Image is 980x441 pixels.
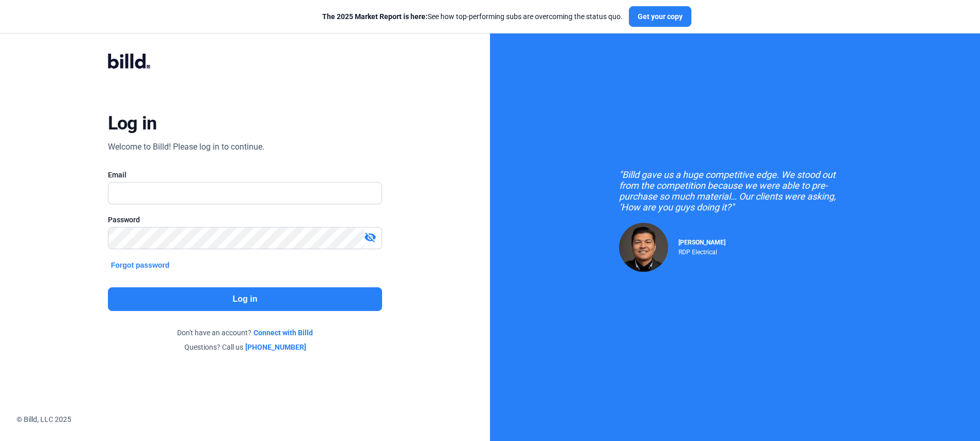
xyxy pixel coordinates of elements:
[108,287,382,311] button: Log in
[108,215,382,225] div: Password
[108,328,382,338] div: Don't have an account?
[108,112,157,135] div: Log in
[678,239,725,246] span: [PERSON_NAME]
[322,11,623,22] div: See how top-performing subs are overcoming the status quo.
[322,12,428,21] span: The 2025 Market Report is here:
[364,231,376,243] mat-icon: visibility_off
[254,328,313,338] a: Connect with Billd
[245,342,306,352] a: [PHONE_NUMBER]
[108,141,264,153] div: Welcome to Billd! Please log in to continue.
[678,246,725,256] div: RDP Electrical
[108,259,173,271] button: Forgot password
[108,170,382,180] div: Email
[629,6,691,27] button: Get your copy
[108,342,382,352] div: Questions? Call us
[619,223,668,272] img: Raul Pacheco
[619,169,851,213] div: "Billd gave us a huge competitive edge. We stood out from the competition because we were able to...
